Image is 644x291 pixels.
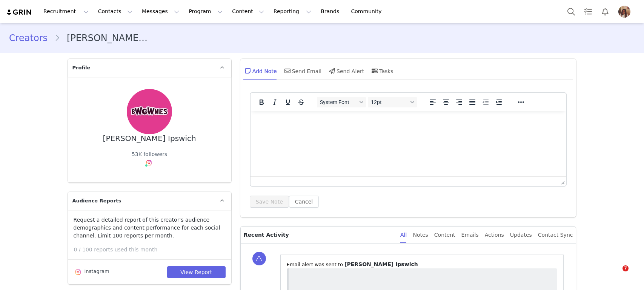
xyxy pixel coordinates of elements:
[371,99,408,105] span: 12pt
[453,97,466,107] button: Align right
[6,9,32,16] img: grin logo
[132,150,167,158] div: 53K followers
[400,227,407,244] div: All
[622,265,629,271] span: 7
[251,111,566,176] iframe: Rich Text Area
[434,227,455,244] div: Content
[607,265,625,283] iframe: Intercom live chat
[344,261,418,267] span: [PERSON_NAME] Ipswich
[283,62,322,80] div: Send Email
[127,89,172,134] img: d48cbfeb-0ed6-4564-a7b6-308e77b7b093.jpg
[347,3,390,20] a: Community
[72,197,121,205] span: Audience Reports
[440,97,452,107] button: Align center
[370,62,393,80] div: Tasks
[485,227,504,244] div: Actions
[413,227,428,244] div: Notes
[103,134,196,143] div: [PERSON_NAME] Ipswich
[295,97,307,107] button: Strikethrough
[492,97,505,107] button: Increase indent
[255,97,268,107] button: Bold
[250,196,289,208] button: Save Note
[316,3,346,20] a: Brands
[74,246,231,254] p: 0 / 100 reports used this month
[94,3,137,20] button: Contacts
[368,97,417,107] button: Font sizes
[618,6,630,18] img: bff6f5da-c049-4168-bbdf-4e3ee95c1c62.png
[184,3,227,20] button: Program
[281,97,294,107] button: Underline
[317,97,366,107] button: Fonts
[479,97,492,107] button: Decrease indent
[137,3,184,20] button: Messages
[320,99,357,105] span: System Font
[74,268,109,277] div: Instagram
[426,97,439,107] button: Align left
[227,3,269,20] button: Content
[269,3,316,20] button: Reporting
[287,260,558,268] p: ⁨Email⁩ alert was sent to ⁨ ⁩
[243,62,277,80] div: Add Note
[146,160,152,166] img: instagram.svg
[167,266,226,278] button: View Report
[39,3,93,20] button: Recruitment
[597,3,613,20] button: Notifications
[74,216,226,240] p: Request a detailed report of this creator's audience demographics and content performance for eac...
[538,227,573,244] div: Contact Sync
[289,196,319,208] button: Cancel
[327,62,364,80] div: Send Alert
[558,177,566,186] div: Press the Up and Down arrow keys to resize the editor.
[515,97,527,107] button: Reveal or hide additional toolbar items
[268,97,281,107] button: Italic
[72,64,91,72] span: Profile
[563,3,579,20] button: Search
[580,3,596,20] a: Tasks
[75,269,81,275] img: instagram.svg
[510,227,532,244] div: Updates
[466,97,479,107] button: Justify
[244,227,394,243] p: Recent Activity
[461,227,479,244] div: Emails
[9,31,54,45] a: Creators
[614,6,638,18] button: Profile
